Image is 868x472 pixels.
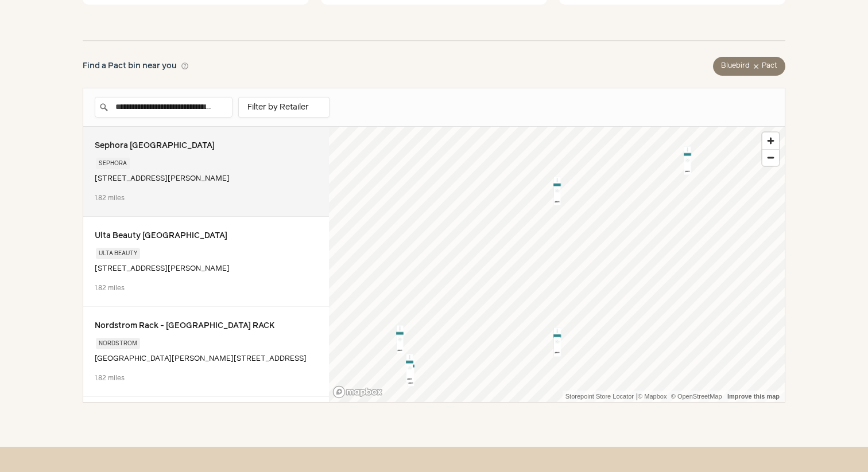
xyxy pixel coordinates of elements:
canvas: Map [329,127,785,402]
div: Map marker [542,327,571,356]
div: Map marker [305,310,334,338]
div: 1.82 miles [95,192,317,205]
a: Mapbox logo [332,385,383,399]
button: Zoom in [762,132,779,149]
span: Zoom out [762,150,779,166]
span: nordstrom [99,341,137,346]
div: 1.82 miles [95,282,317,295]
div: 1.82 miles [95,372,317,385]
div: Map marker [396,358,425,387]
a: Improve this map [727,391,780,402]
div: Map marker [542,328,571,357]
span: close [752,63,760,71]
div: Bluebird Pact [713,57,785,75]
div: Sephora [GEOGRAPHIC_DATA] [95,138,317,153]
div: [STREET_ADDRESS][PERSON_NAME] [95,171,317,187]
span: Sephora [99,161,127,166]
div: Map marker [673,146,702,175]
a: Mapbox [638,391,666,402]
h2: Find a Pact bin near you [83,57,189,75]
button: Zoom out [762,149,779,166]
div: Map marker [385,325,414,354]
span: ulta beauty [99,251,137,256]
a: Storepoint Store Locator [565,391,634,402]
input: Enter a location [95,97,232,118]
div: [GEOGRAPHIC_DATA][PERSON_NAME][STREET_ADDRESS] [95,352,317,367]
button: help_outline [181,60,189,72]
div: Map marker [542,177,571,205]
div: [STREET_ADDRESS][PERSON_NAME] [95,262,317,277]
div: | [565,391,782,402]
div: Map marker [395,354,424,383]
a: OpenStreetMap [671,391,722,402]
div: Nordstrom Rack - [GEOGRAPHIC_DATA] RACK [95,318,317,333]
div: Ulta Beauty [GEOGRAPHIC_DATA] [95,228,317,243]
